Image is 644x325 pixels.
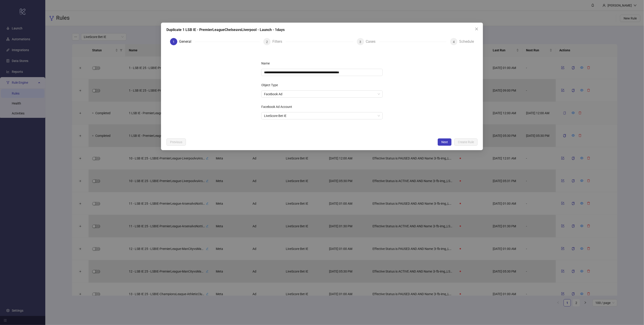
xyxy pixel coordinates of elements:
[366,38,379,45] div: Cases
[261,81,281,89] label: Object Type
[454,138,478,146] button: Create Rule
[264,112,380,119] span: LiveScore Bet IE
[179,38,195,45] div: General
[266,40,268,44] span: 2
[166,138,186,146] button: Previous
[264,91,380,97] span: Facebook Ad
[438,138,452,146] button: Next
[473,25,480,33] button: Close
[261,103,295,110] label: Facebook Ad Account
[166,27,478,33] div: Duplicate 1 LSB IE - PremierLeagueChelseavsLiverpool - Launch - 1days
[453,40,455,44] span: 4
[475,27,478,31] span: close
[459,38,474,45] div: Schedule
[173,40,175,44] span: 1
[441,140,448,144] span: Next
[261,60,273,67] label: Name
[360,40,361,44] span: 3
[272,38,286,45] div: Filters
[261,69,383,76] input: Name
